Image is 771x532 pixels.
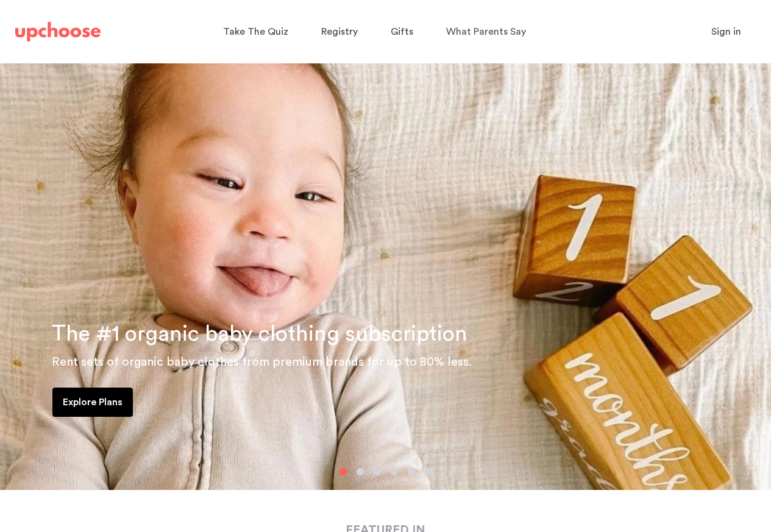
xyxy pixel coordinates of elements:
[321,27,358,37] span: Registry
[52,323,467,345] span: The #1 organic baby clothing subscription
[223,27,288,37] span: Take The Quiz
[15,22,101,41] img: UpChoose
[321,20,361,44] a: Registry
[391,20,417,44] a: Gifts
[63,395,123,410] p: Explore Plans
[52,352,756,372] p: Rent sets of organic baby clothes from premium brands for up to 80% less.
[696,20,756,44] button: Sign in
[223,20,292,44] a: Take The Quiz
[52,388,133,417] a: Explore Plans
[446,27,526,37] span: What Parents Say
[446,20,530,44] a: What Parents Say
[391,27,413,37] span: Gifts
[15,20,101,44] a: UpChoose
[711,27,741,37] span: Sign in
